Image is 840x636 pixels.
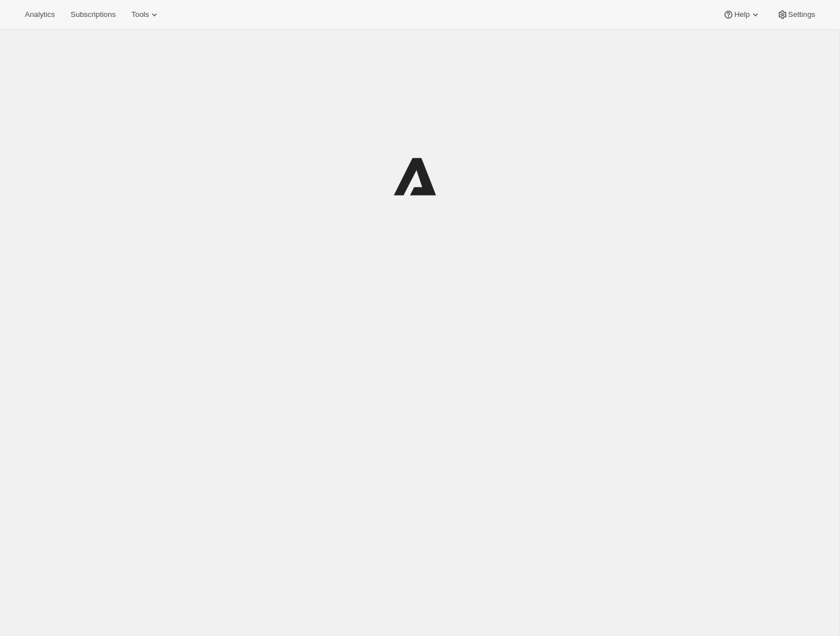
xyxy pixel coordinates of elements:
[131,10,149,19] span: Tools
[64,7,122,23] button: Subscriptions
[125,7,167,23] button: Tools
[25,10,55,19] span: Analytics
[734,10,749,19] span: Help
[716,7,767,23] button: Help
[70,10,115,19] span: Subscriptions
[788,10,815,19] span: Settings
[18,7,61,23] button: Analytics
[770,7,822,23] button: Settings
